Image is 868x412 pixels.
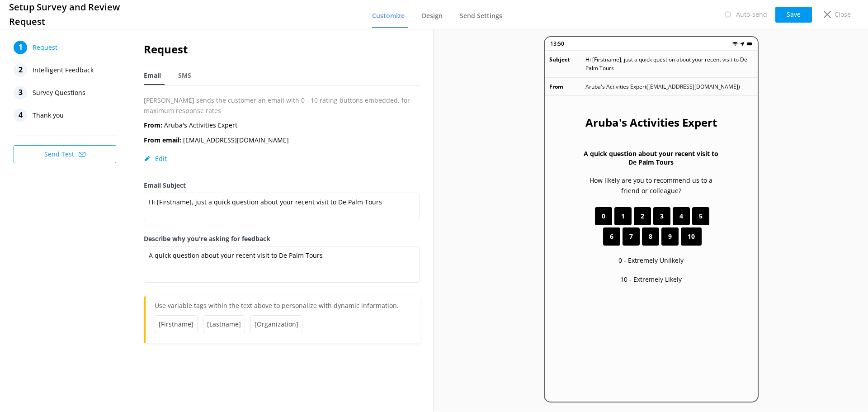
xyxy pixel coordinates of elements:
[144,193,420,220] textarea: Hi [Firstname], just a quick question about your recent visit to De Palm Tours
[144,71,161,80] span: Email
[144,121,162,129] b: From:
[144,135,289,145] p: [EMAIL_ADDRESS][DOMAIN_NAME]
[33,41,57,54] span: Request
[736,9,767,19] p: Auto-send
[649,232,652,242] span: 8
[620,275,682,284] p: 10 - Extremely Likely
[144,234,420,244] label: Describe why you're asking for feedback
[679,211,683,221] span: 4
[144,136,181,144] b: From email:
[14,86,27,99] div: 3
[610,232,613,242] span: 6
[372,11,405,20] span: Customize
[14,63,27,77] div: 2
[178,71,191,80] span: SMS
[668,232,672,242] span: 9
[144,154,167,163] button: Edit
[660,211,664,221] span: 3
[732,41,738,47] img: wifi.png
[203,315,245,333] span: [Lastname]
[14,41,27,54] div: 1
[155,301,411,315] p: Use variable tags within the text above to personalize with dynamic information.
[144,120,237,130] p: Aruba's Activities Expert
[641,211,644,221] span: 2
[585,114,717,131] h2: Aruba's Activities Expert
[33,63,94,77] span: Intelligent Feedback
[14,109,27,122] div: 4
[155,315,198,333] span: [Firstname]
[144,246,420,283] textarea: A quick question about your recent visit to De Palm Tours
[629,232,633,242] span: 7
[581,149,722,166] h3: A quick question about your recent visit to De Palm Tours
[699,211,703,221] span: 5
[740,41,745,47] img: near-me.png
[688,232,695,242] span: 10
[144,41,420,58] h2: Request
[835,9,851,19] p: Close
[585,82,740,91] p: Aruba's Activities Expert ( [EMAIL_ADDRESS][DOMAIN_NAME] )
[618,256,684,265] p: 0 - Extremely Unlikely
[144,180,420,190] label: Email Subject
[585,55,753,72] p: Hi [Firstname], just a quick question about your recent visit to De Palm Tours
[602,211,605,221] span: 0
[549,55,585,72] p: Subject
[550,39,564,48] p: 13:50
[33,109,64,122] span: Thank you
[775,7,812,23] button: Save
[144,95,420,116] p: [PERSON_NAME] sends the customer an email with 0 - 10 rating buttons embedded, for maximum respon...
[581,175,722,196] p: How likely are you to recommend us to a friend or colleague?
[14,145,116,163] button: Send Test
[621,211,625,221] span: 1
[460,11,502,20] span: Send Settings
[250,315,302,333] span: [Organization]
[33,86,85,99] span: Survey Questions
[422,11,443,20] span: Design
[549,82,585,91] p: From
[747,41,752,47] img: battery.png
